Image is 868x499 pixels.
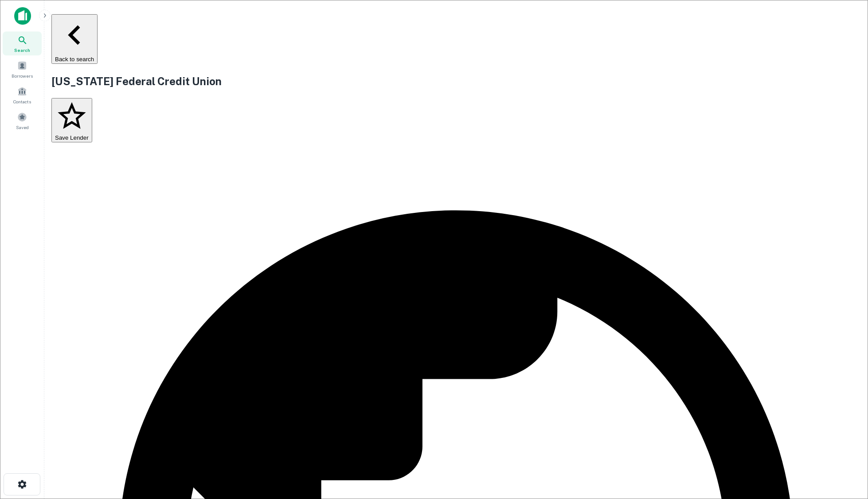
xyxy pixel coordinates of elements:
button: Save Lender [51,98,92,142]
span: Saved [16,124,29,131]
h2: [US_STATE] Federal Credit Union [51,73,861,89]
span: Contacts [13,98,31,105]
img: capitalize-icon.png [14,7,31,25]
span: Search [14,47,30,54]
span: Borrowers [12,72,33,79]
a: Contacts [3,83,42,107]
a: Saved [3,109,42,133]
a: Borrowers [3,57,42,81]
button: Back to search [51,14,98,64]
a: Search [3,31,42,55]
iframe: Chat Widget [824,428,868,471]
